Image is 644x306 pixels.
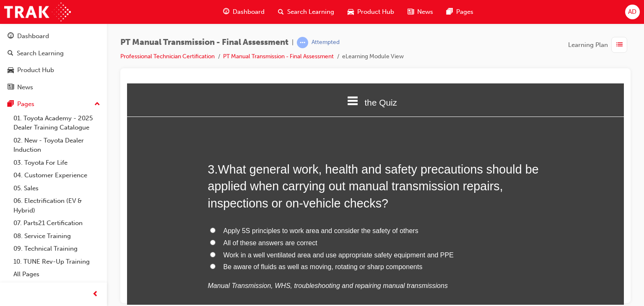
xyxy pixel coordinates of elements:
[223,7,229,17] span: guage-icon
[278,7,284,17] span: search-icon
[8,50,13,57] span: search-icon
[17,49,64,58] div: Search Learning
[83,156,88,162] input: All of these answers are correct
[10,134,104,156] a: 02. New - Toyota Dealer Induction
[10,156,104,169] a: 03. Toyota For Life
[81,199,321,206] em: Manual Transmission, WHS, troubleshooting and repairing manual transmissions
[456,7,473,17] span: Pages
[625,5,640,19] button: AD
[81,78,416,128] h2: 3 .
[233,7,265,17] span: Dashboard
[83,169,88,174] input: Work in a well ventilated area and use appropriate safety equipment and PPE
[83,144,88,150] input: Apply 5S principles to work area and consider the safety of others
[10,112,104,134] a: 01. Toyota Academy - 2025 Dealer Training Catalogue
[4,3,71,21] img: Trak
[3,46,104,61] a: Search Learning
[417,7,433,17] span: News
[297,37,308,48] span: learningRecordVerb_ATTEMPT-icon
[3,29,104,44] a: Dashboard
[8,101,14,108] span: pages-icon
[96,156,190,163] span: All of these answers are correct
[312,39,340,47] div: Attempted
[271,3,341,21] a: search-iconSearch Learning
[92,289,99,300] span: prev-icon
[3,96,104,112] button: Pages
[10,255,104,268] a: 10. TUNE Rev-Up Training
[223,53,334,60] a: PT Manual Transmission - Final Assessment
[342,52,404,62] li: eLearning Module View
[120,53,215,60] a: Professional Technician Certification
[10,182,104,195] a: 05. Sales
[10,217,104,230] a: 07. Parts21 Certification
[3,62,104,78] a: Product Hub
[83,180,88,186] input: Be aware of fluids as well as moving, rotating or sharp components
[341,3,401,21] a: car-iconProduct Hub
[292,38,293,47] span: |
[348,7,354,17] span: car-icon
[17,83,33,92] div: News
[408,7,414,17] span: news-icon
[96,144,291,151] span: Apply 5S principles to work area and consider the safety of others
[17,31,49,41] div: Dashboard
[440,3,480,21] a: pages-iconPages
[10,230,104,243] a: 08. Service Training
[628,7,636,17] span: AD
[401,3,440,21] a: news-iconNews
[8,84,14,91] span: news-icon
[10,169,104,182] a: 04. Customer Experience
[3,80,104,95] a: News
[447,7,453,17] span: pages-icon
[81,79,412,127] span: What general work, health and safety precautions should be applied when carrying out manual trans...
[357,7,394,17] span: Product Hub
[3,27,104,96] button: DashboardSearch LearningProduct HubNews
[96,168,327,175] span: Work in a well ventilated area and use appropriate safety equipment and PPE
[94,99,100,110] span: up-icon
[120,38,288,47] span: PT Manual Transmission - Final Assessment
[10,194,104,217] a: 06. Electrification (EV & Hybrid)
[238,14,270,24] span: the Quiz
[17,65,54,75] div: Product Hub
[96,180,296,187] span: Be aware of fluids as well as moving, rotating or sharp components
[287,7,334,17] span: Search Learning
[216,3,271,21] a: guage-iconDashboard
[8,67,14,74] span: car-icon
[616,40,623,50] span: list-icon
[8,33,14,40] span: guage-icon
[10,242,104,255] a: 09. Technical Training
[17,99,34,109] div: Pages
[10,268,104,281] a: All Pages
[568,37,631,53] button: Learning Plan
[568,40,608,50] span: Learning Plan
